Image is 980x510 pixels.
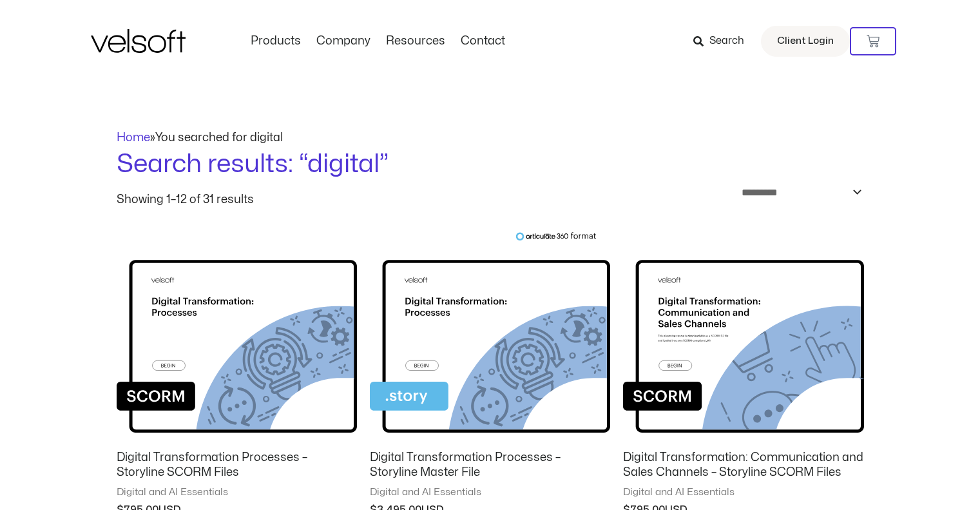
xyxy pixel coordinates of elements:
h1: Search results: “digital” [117,146,864,182]
img: Digital Transformation Processes - Storyline SCORM Files [117,231,357,441]
span: » [117,132,283,143]
span: Digital and AI Essentials [370,486,610,499]
span: Search [709,33,744,50]
a: Client Login [761,26,850,57]
a: ResourcesMenu Toggle [378,34,453,48]
span: You searched for digital [155,132,283,143]
img: Velsoft Training Materials [91,29,186,53]
span: Digital and AI Essentials [117,486,357,499]
a: CompanyMenu Toggle [309,34,378,48]
span: Digital and AI Essentials [623,486,863,499]
img: Digital Transformation Processes - Storyline Master File [370,231,610,441]
span: Client Login [777,33,834,50]
a: Digital Transformation Processes – Storyline Master File [370,450,610,486]
h2: Digital Transformation Processes – Storyline Master File [370,450,610,480]
h2: Digital Transformation Processes – Storyline SCORM Files [117,450,357,480]
a: Home [117,132,150,143]
select: Shop order [733,182,864,202]
a: Digital Transformation: Communication and Sales Channels – Storyline SCORM Files [623,450,863,486]
nav: Menu [243,34,513,48]
a: Digital Transformation Processes – Storyline SCORM Files [117,450,357,486]
a: Search [693,30,753,52]
h2: Digital Transformation: Communication and Sales Channels – Storyline SCORM Files [623,450,863,480]
a: ProductsMenu Toggle [243,34,309,48]
img: Digital Transformation: Communication and Sales Channels - Storyline SCORM Files [623,231,863,441]
p: Showing 1–12 of 31 results [117,194,254,206]
a: ContactMenu Toggle [453,34,513,48]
